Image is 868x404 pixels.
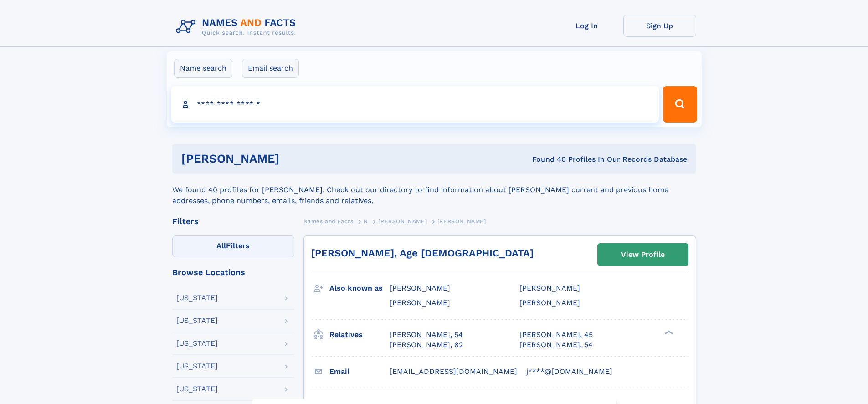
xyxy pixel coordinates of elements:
[598,244,688,266] a: View Profile
[364,215,368,227] a: N
[172,217,294,225] div: Filters
[519,330,593,340] a: [PERSON_NAME], 45
[172,268,294,276] div: Browse Locations
[303,215,354,227] a: Names and Facts
[172,235,294,257] label: Filters
[329,281,390,296] h3: Also known as
[437,218,486,225] span: [PERSON_NAME]
[406,154,687,164] div: Found 40 Profiles In Our Records Database
[519,298,580,307] span: [PERSON_NAME]
[172,15,303,39] img: Logo Names and Facts
[311,247,534,259] a: [PERSON_NAME], Age [DEMOGRAPHIC_DATA]
[176,294,218,302] div: [US_STATE]
[550,15,623,37] a: Log In
[663,86,697,123] button: Search Button
[171,86,659,123] input: search input
[390,367,517,376] span: [EMAIL_ADDRESS][DOMAIN_NAME]
[176,385,218,393] div: [US_STATE]
[519,340,593,350] a: [PERSON_NAME], 54
[329,364,390,379] h3: Email
[176,317,218,324] div: [US_STATE]
[390,340,463,350] a: [PERSON_NAME], 82
[181,153,406,164] h1: [PERSON_NAME]
[364,218,368,225] span: N
[390,284,450,292] span: [PERSON_NAME]
[329,327,390,343] h3: Relatives
[378,215,427,227] a: [PERSON_NAME]
[621,244,665,265] div: View Profile
[663,329,673,335] div: ❯
[519,284,580,292] span: [PERSON_NAME]
[172,174,696,206] div: We found 40 profiles for [PERSON_NAME]. Check out our directory to find information about [PERSON...
[390,330,463,340] a: [PERSON_NAME], 54
[216,241,226,250] span: All
[176,363,218,370] div: [US_STATE]
[623,15,696,37] a: Sign Up
[378,218,427,225] span: [PERSON_NAME]
[176,340,218,347] div: [US_STATE]
[242,59,299,78] label: Email search
[174,59,232,78] label: Name search
[390,298,450,307] span: [PERSON_NAME]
